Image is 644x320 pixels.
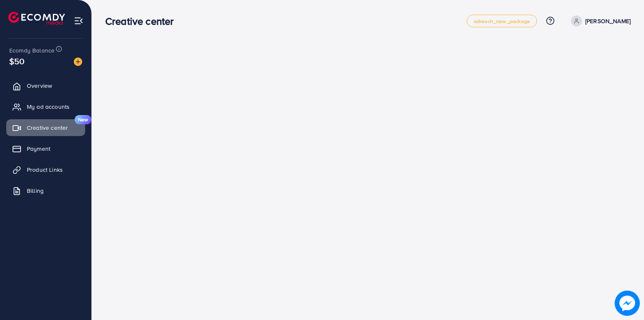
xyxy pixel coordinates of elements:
[615,291,640,316] img: image
[585,16,631,26] p: [PERSON_NAME]
[6,119,85,136] a: Creative centerNew
[74,16,83,26] img: menu
[27,144,50,153] span: Payment
[6,182,85,199] a: Billing
[568,16,631,26] a: [PERSON_NAME]
[8,12,65,25] img: logo
[27,81,52,90] span: Overview
[27,186,44,195] span: Billing
[474,18,530,24] span: adreach_new_package
[6,161,85,178] a: Product Links
[27,123,68,132] span: Creative center
[6,98,85,115] a: My ad accounts
[27,102,70,111] span: My ad accounts
[6,140,85,157] a: Payment
[467,15,537,27] a: adreach_new_package
[9,55,24,67] span: $50
[74,58,82,66] img: image
[27,165,63,174] span: Product Links
[9,46,55,55] span: Ecomdy Balance
[75,115,91,124] span: New
[105,15,180,27] h3: Creative center
[6,77,85,94] a: Overview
